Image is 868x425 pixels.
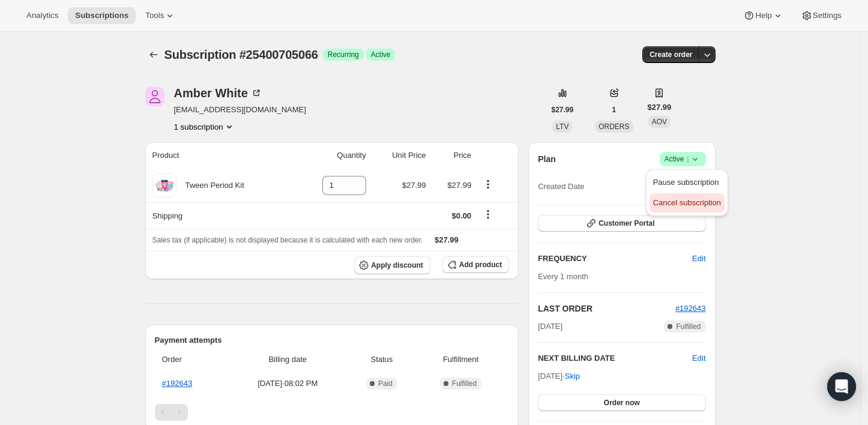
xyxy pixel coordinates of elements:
span: | [687,154,689,164]
th: Unit Price [370,142,430,169]
th: Quantity [295,142,370,169]
span: Active [665,153,701,165]
button: Edit [685,249,713,268]
h2: Payment attempts [155,334,510,346]
span: Recurring [328,50,359,59]
span: Cancel subscription [653,198,721,207]
button: Pause subscription [649,173,725,192]
button: #192643 [675,303,706,315]
div: Tween Period Kit [176,179,244,191]
button: Settings [794,7,849,24]
button: Help [736,7,791,24]
span: Billing date [232,354,345,366]
span: Order now [604,398,640,408]
button: Tools [138,7,183,24]
button: Skip [558,367,587,386]
span: Help [755,11,771,20]
span: Status [351,354,412,366]
span: $27.99 [648,101,672,113]
span: Paid [378,379,393,388]
button: Product actions [478,178,498,191]
button: Edit [692,352,705,364]
th: Price [430,142,475,169]
button: Add product [442,256,509,273]
span: Created Date [538,181,584,193]
button: Apply discount [354,256,430,274]
span: Edit [692,253,705,265]
button: Product actions [174,121,235,133]
span: $27.99 [402,181,426,190]
button: Cancel subscription [649,193,725,212]
span: Subscriptions [75,11,128,20]
span: Analytics [26,11,58,20]
button: 1 [605,101,624,118]
span: Create order [649,50,692,59]
nav: Pagination [155,404,510,421]
span: [EMAIL_ADDRESS][DOMAIN_NAME] [174,104,306,116]
button: Customer Portal [538,215,705,232]
a: #192643 [675,304,706,313]
h2: FREQUENCY [538,253,692,265]
h2: Plan [538,153,556,165]
div: Open Intercom Messenger [827,372,856,401]
span: 1 [612,105,616,115]
span: Fulfilled [676,322,701,331]
span: Pause subscription [653,178,719,187]
span: LTV [556,122,568,131]
button: Shipping actions [478,208,498,221]
span: Every 1 month [538,272,588,281]
span: Subscription #25400705066 [164,48,318,61]
span: Skip [565,370,580,382]
span: [DATE] · 08:02 PM [232,378,345,390]
span: Add product [459,260,502,270]
span: $27.99 [447,181,471,190]
span: Fulfilled [452,379,477,388]
span: Tools [145,11,164,20]
span: $27.99 [552,105,574,115]
span: [DATE] · [538,372,580,381]
button: Subscriptions [145,46,162,63]
span: AOV [652,118,667,126]
button: Order now [538,394,705,411]
span: $0.00 [452,211,472,220]
button: Subscriptions [68,7,136,24]
th: Product [145,142,295,169]
span: [DATE] [538,321,562,333]
span: Settings [813,11,842,20]
h2: LAST ORDER [538,303,675,315]
h2: NEXT BILLING DATE [538,352,692,364]
span: Customer Portal [598,219,654,228]
button: Create order [642,46,699,63]
th: Shipping [145,202,295,229]
div: Amber White [174,87,262,99]
th: Order [155,346,228,373]
span: Fulfillment [420,354,502,366]
a: #192643 [162,379,193,388]
button: $27.99 [544,101,581,118]
span: Amber White [145,87,164,106]
span: ORDERS [598,122,629,131]
span: Sales tax (if applicable) is not displayed because it is calculated with each new order. [152,236,423,244]
button: Analytics [19,7,65,24]
span: Active [371,50,391,59]
span: Apply discount [371,261,423,270]
span: $27.99 [435,235,459,244]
